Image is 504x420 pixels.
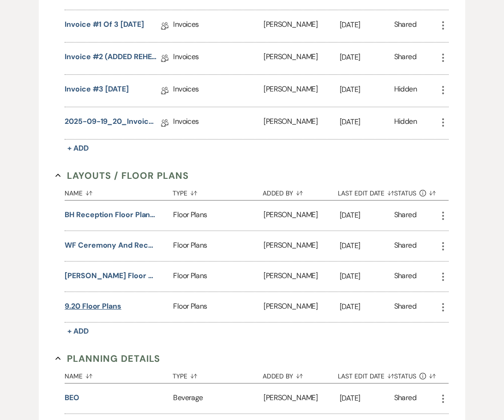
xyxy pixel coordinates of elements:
[340,116,394,128] p: [DATE]
[340,84,394,96] p: [DATE]
[264,75,340,107] div: [PERSON_NAME]
[65,392,79,403] button: BEO
[67,143,89,153] span: + Add
[340,240,394,252] p: [DATE]
[394,392,416,405] div: Shared
[173,383,264,414] div: Beverage
[173,10,264,42] div: Invoices
[394,183,437,200] button: Status
[264,201,340,231] div: [PERSON_NAME]
[394,190,416,196] span: Status
[65,270,157,281] button: [PERSON_NAME] Floor Plans
[263,183,338,200] button: Added By
[173,365,263,383] button: Type
[264,10,340,42] div: [PERSON_NAME]
[173,43,264,74] div: Invoices
[65,116,157,130] a: 2025-09-19_20_Invoice_Gioia-Scafuto_Wedding
[338,365,394,383] button: Last Edit Date
[55,352,160,365] button: Planning Details
[65,51,157,66] a: Invoice #2 (ADDED REHEARSAL) [DATE]
[340,392,394,404] p: [DATE]
[173,231,264,261] div: Floor Plans
[173,75,264,107] div: Invoices
[340,209,394,221] p: [DATE]
[264,107,340,139] div: [PERSON_NAME]
[394,51,416,66] div: Shared
[263,365,338,383] button: Added By
[340,19,394,31] p: [DATE]
[394,373,416,379] span: Status
[173,107,264,139] div: Invoices
[264,262,340,292] div: [PERSON_NAME]
[65,209,157,220] button: BH Reception Floor Plan Option
[173,183,263,200] button: Type
[173,262,264,292] div: Floor Plans
[338,183,394,200] button: Last Edit Date
[65,365,173,383] button: Name
[173,292,264,322] div: Floor Plans
[394,270,416,283] div: Shared
[264,231,340,261] div: [PERSON_NAME]
[340,270,394,282] p: [DATE]
[340,301,394,313] p: [DATE]
[65,240,157,251] button: WF Ceremony and Reception Options
[65,325,91,338] button: + Add
[394,19,416,33] div: Shared
[264,292,340,322] div: [PERSON_NAME]
[65,142,91,155] button: + Add
[264,43,340,74] div: [PERSON_NAME]
[65,301,121,312] button: 9.20 Floor Plans
[394,209,416,222] div: Shared
[173,201,264,231] div: Floor Plans
[65,183,173,200] button: Name
[55,169,189,183] button: Layouts / Floor Plans
[394,240,416,252] div: Shared
[394,84,417,98] div: Hidden
[264,383,340,414] div: [PERSON_NAME]
[394,365,437,383] button: Status
[65,84,129,98] a: Invoice #3 [DATE]
[340,51,394,63] p: [DATE]
[65,19,144,33] a: Invoice #1 of 3 [DATE]
[394,301,416,313] div: Shared
[67,326,89,336] span: + Add
[394,116,417,130] div: Hidden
